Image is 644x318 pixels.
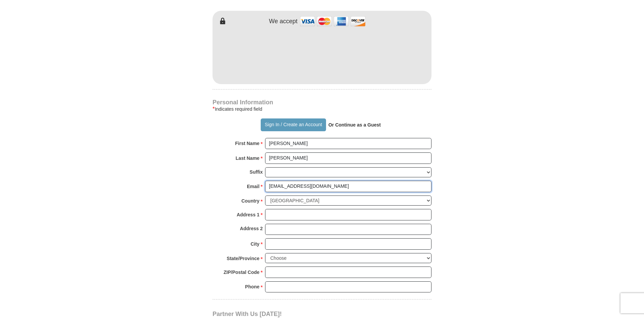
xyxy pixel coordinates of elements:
[236,153,260,163] strong: Last Name
[269,18,298,25] h4: We accept
[213,100,431,105] h4: Personal Information
[261,118,326,131] button: Sign In / Create an Account
[251,239,259,249] strong: City
[213,311,282,317] span: Partner With Us [DATE]!
[224,268,260,277] strong: ZIP/Postal Code
[250,167,263,177] strong: Suffix
[241,196,260,206] strong: Country
[299,14,366,29] img: credit cards accepted
[247,182,259,191] strong: Email
[235,139,259,148] strong: First Name
[245,282,260,291] strong: Phone
[227,254,259,263] strong: State/Province
[213,105,431,113] div: Indicates required field
[237,210,260,219] strong: Address 1
[240,224,263,233] strong: Address 2
[328,122,381,128] strong: Or Continue as a Guest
